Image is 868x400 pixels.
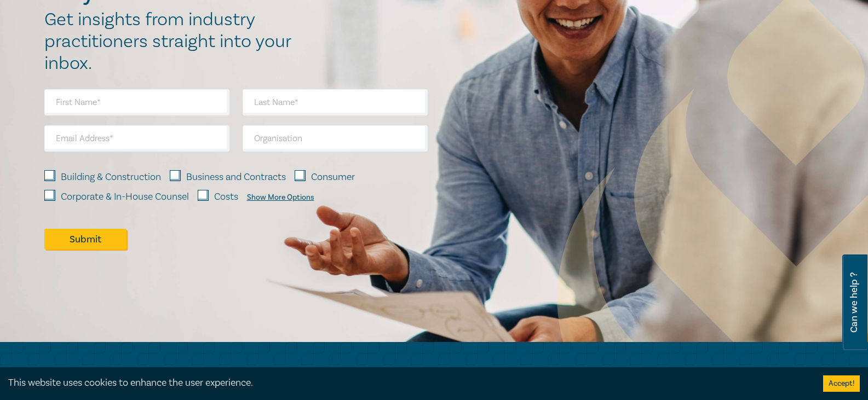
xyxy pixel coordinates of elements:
[61,190,189,204] label: Corporate & In-House Counsel
[44,89,229,115] input: First Name*
[44,229,127,250] button: Submit
[8,376,807,390] div: This website uses cookies to enhance the user experience.
[849,261,859,344] span: Can we help ?
[214,190,238,204] label: Costs
[44,125,229,152] input: Email Address*
[44,9,303,74] h2: Get insights from industry practitioners straight into your inbox.
[247,193,314,202] div: Show More Options
[823,375,860,392] button: Accept cookies
[311,170,355,184] label: Consumer
[61,170,161,184] label: Building & Construction
[243,89,428,115] input: Last Name*
[186,170,286,184] label: Business and Contracts
[243,125,428,152] input: Organisation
